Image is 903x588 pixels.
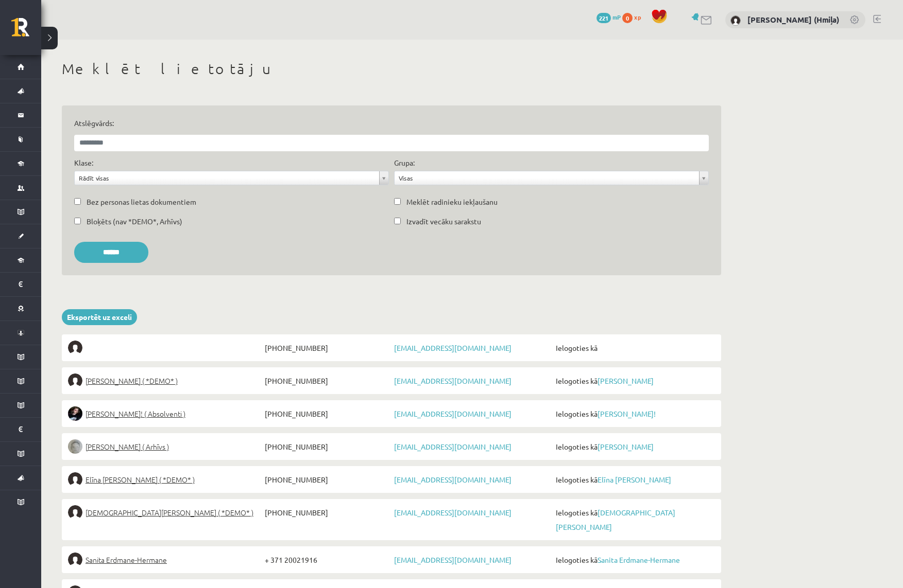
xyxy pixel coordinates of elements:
[598,442,654,451] a: [PERSON_NAME]
[74,157,93,168] label: Klase:
[553,373,715,388] span: Ielogoties kā
[262,472,391,487] span: [PHONE_NUMBER]
[598,376,654,385] a: [PERSON_NAME]
[598,409,656,418] a: [PERSON_NAME]!
[553,505,715,534] span: Ielogoties kā
[394,508,512,517] a: [EMAIL_ADDRESS][DOMAIN_NAME]
[262,373,391,388] span: [PHONE_NUMBER]
[86,553,167,567] span: Sanita Erdmane-Hermane
[394,343,512,352] a: [EMAIL_ADDRESS][DOMAIN_NAME]
[74,118,709,129] label: Atslēgvārds:
[62,60,721,78] h1: Meklēt lietotāju
[86,505,253,520] span: [DEMOGRAPHIC_DATA][PERSON_NAME] ( *DEMO* )
[394,157,415,168] label: Grupa:
[62,309,137,325] a: Eksportēt uz exceli
[86,406,185,421] span: [PERSON_NAME]! ( Absolventi )
[612,13,621,21] span: mP
[394,376,512,385] a: [EMAIL_ADDRESS][DOMAIN_NAME]
[406,197,498,207] label: Meklēt radinieku iekļaušanu
[395,171,708,185] a: Visas
[394,475,512,484] a: [EMAIL_ADDRESS][DOMAIN_NAME]
[262,341,391,355] span: [PHONE_NUMBER]
[598,475,671,484] a: Elīna [PERSON_NAME]
[68,553,82,567] img: Sanita Erdmane-Hermane
[747,14,839,25] a: [PERSON_NAME] (Hmiļa)
[68,472,262,487] a: Elīna [PERSON_NAME] ( *DEMO* )
[394,442,512,451] a: [EMAIL_ADDRESS][DOMAIN_NAME]
[556,508,675,531] a: [DEMOGRAPHIC_DATA][PERSON_NAME]
[11,18,41,44] a: Rīgas 1. Tālmācības vidusskola
[68,373,82,388] img: Elīna Elizabete Ancveriņa
[68,439,82,454] img: Lelde Braune
[598,555,680,564] a: Sanita Erdmane-Hermane
[399,171,695,185] span: Visas
[730,15,741,26] img: Anastasiia Khmil (Hmiļa)
[553,472,715,487] span: Ielogoties kā
[79,171,375,185] span: Rādīt visas
[262,505,391,520] span: [PHONE_NUMBER]
[68,505,262,520] a: [DEMOGRAPHIC_DATA][PERSON_NAME] ( *DEMO* )
[68,406,82,421] img: Sofija Anrio-Karlauska!
[622,13,646,21] a: 0 xp
[86,472,195,487] span: Elīna [PERSON_NAME] ( *DEMO* )
[394,555,512,564] a: [EMAIL_ADDRESS][DOMAIN_NAME]
[86,439,169,454] span: [PERSON_NAME] ( Arhīvs )
[68,406,262,421] a: [PERSON_NAME]! ( Absolventi )
[68,472,82,487] img: Elīna Jolanta Bunce
[597,13,611,23] span: 221
[87,216,182,227] label: Bloķēts (nav *DEMO*, Arhīvs)
[262,553,391,567] span: + 371 20021916
[262,406,391,421] span: [PHONE_NUMBER]
[68,373,262,388] a: [PERSON_NAME] ( *DEMO* )
[553,406,715,421] span: Ielogoties kā
[86,373,178,388] span: [PERSON_NAME] ( *DEMO* )
[634,13,641,21] span: xp
[622,13,633,23] span: 0
[597,13,621,21] a: 221 mP
[553,439,715,454] span: Ielogoties kā
[87,197,196,207] label: Bez personas lietas dokumentiem
[394,409,512,418] a: [EMAIL_ADDRESS][DOMAIN_NAME]
[262,439,391,454] span: [PHONE_NUMBER]
[75,171,388,185] a: Rādīt visas
[553,341,715,355] span: Ielogoties kā
[553,553,715,567] span: Ielogoties kā
[68,553,262,567] a: Sanita Erdmane-Hermane
[68,505,82,520] img: Krista Kristiāna Dumbre
[68,439,262,454] a: [PERSON_NAME] ( Arhīvs )
[406,216,481,227] label: Izvadīt vecāku sarakstu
